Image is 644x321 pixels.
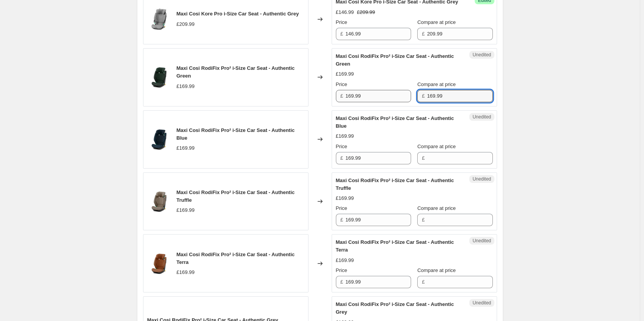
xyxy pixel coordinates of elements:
span: Maxi Cosi RodiFix Pro² i-Size Car Seat - Authentic Blue [177,127,295,141]
span: Unedited [472,114,491,120]
span: Price [336,205,347,211]
span: Price [336,81,347,87]
span: Unedited [472,52,491,58]
img: MaxiCosiRodiFixPro_i-SizeCarSeat-AuthenticGreen1_80x.jpg [147,66,170,89]
div: £169.99 [177,206,195,214]
span: £ [341,155,343,161]
span: £ [341,217,343,223]
span: £ [341,93,343,99]
div: £169.99 [177,269,195,276]
span: £ [422,93,425,99]
span: Price [336,144,347,149]
span: Maxi Cosi RodiFix Pro² i-Size Car Seat - Authentic Truffle [177,189,295,203]
span: £ [341,31,343,37]
div: £169.99 [336,194,354,202]
span: Compare at price [417,144,456,149]
span: Maxi Cosi RodiFix Pro² i-Size Car Seat - Authentic Blue [336,115,454,129]
span: £ [422,31,425,37]
img: MaxiCosiRodiFixPro_i-SizeCarSeat-AuthenticTruffle1_80x.jpg [147,190,170,213]
span: Maxi Cosi RodiFix Pro² i-Size Car Seat - Authentic Terra [177,252,295,265]
div: £169.99 [336,132,354,140]
div: £209.99 [177,20,195,28]
span: Maxi Cosi Kore Pro i-Size Car Seat - Authentic Grey [177,11,299,17]
span: £ [422,155,425,161]
span: Maxi Cosi RodiFix Pro² i-Size Car Seat - Authentic Truffle [336,177,454,191]
span: Compare at price [417,267,456,273]
span: Maxi Cosi RodiFix Pro² i-Size Car Seat - Authentic Terra [336,239,454,253]
div: £169.99 [336,257,354,264]
span: £ [422,279,425,285]
span: Unedited [472,176,491,182]
div: £169.99 [177,83,195,90]
span: Maxi Cosi RodiFix Pro² i-Size Car Seat - Authentic Grey [336,301,454,315]
div: £146.99 [336,8,354,16]
strike: £209.99 [357,8,375,16]
span: £ [422,217,425,223]
div: £169.99 [177,144,195,152]
span: Price [336,19,347,25]
span: Price [336,267,347,273]
span: Unedited [472,300,491,306]
span: Maxi Cosi RodiFix Pro² i-Size Car Seat - Authentic Green [336,53,454,67]
span: Compare at price [417,205,456,211]
span: Compare at price [417,19,456,25]
img: MaxiCosiKoreProi-SizeCarSeat-AuthenticGrey1_80x.jpg [147,8,170,31]
div: £169.99 [336,70,354,78]
img: MaxiCosiRodiFixPro_i-SizeCarSeat-AuthenticTerra1_80x.jpg [147,252,170,275]
span: Compare at price [417,81,456,87]
span: Unedited [472,238,491,244]
span: Maxi Cosi RodiFix Pro² i-Size Car Seat - Authentic Green [177,65,295,79]
span: £ [341,279,343,285]
img: MaxiCosiRodiFixPro_i-SizeCarSeat-AuthenticBlue1_80x.jpg [147,128,170,151]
